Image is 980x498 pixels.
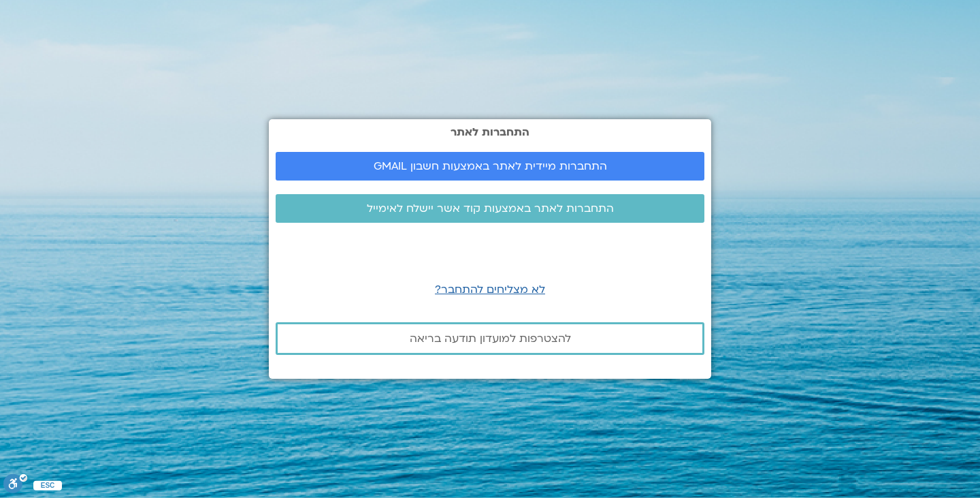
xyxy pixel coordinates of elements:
a: לא מצליחים להתחבר? [435,282,545,297]
span: התחברות לאתר באמצעות קוד אשר יישלח לאימייל [367,202,614,215]
a: התחברות לאתר באמצעות קוד אשר יישלח לאימייל [276,194,704,223]
h2: התחברות לאתר [276,126,704,138]
a: להצטרפות למועדון תודעה בריאה [276,322,704,355]
span: להצטרפות למועדון תודעה בריאה [410,332,571,345]
a: התחברות מיידית לאתר באמצעות חשבון GMAIL [276,152,704,181]
span: התחברות מיידית לאתר באמצעות חשבון GMAIL [374,160,607,172]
